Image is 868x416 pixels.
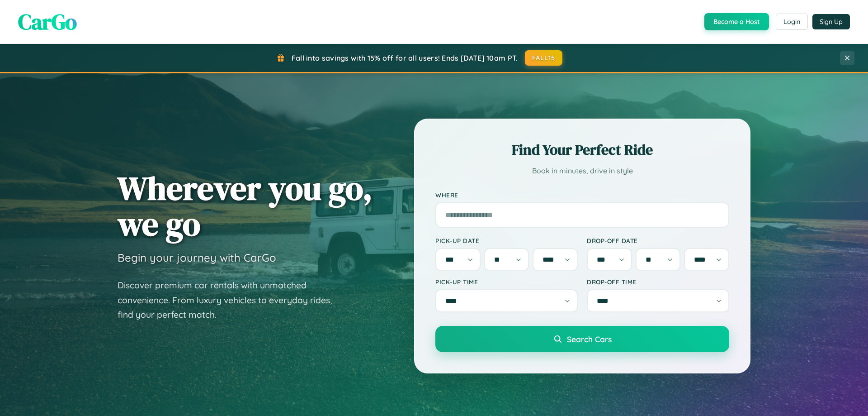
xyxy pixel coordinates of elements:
label: Drop-off Date [587,237,729,244]
h2: Find Your Perfect Ride [435,140,729,160]
button: FALL15 [525,50,563,66]
button: Search Cars [435,326,729,352]
button: Become a Host [704,13,769,30]
span: CarGo [18,7,77,37]
label: Pick-up Time [435,278,578,286]
label: Pick-up Date [435,237,578,244]
span: Search Cars [567,334,612,344]
label: Where [435,191,729,199]
p: Discover premium car rentals with unmatched convenience. From luxury vehicles to everyday rides, ... [118,278,344,322]
button: Login [776,14,808,30]
span: Fall into savings with 15% off for all users! Ends [DATE] 10am PT. [292,53,518,62]
p: Book in minutes, drive in style [435,164,729,177]
h3: Begin your journey with CarGo [118,251,276,264]
h1: Wherever you go, we go [118,170,373,242]
label: Drop-off Time [587,278,729,286]
button: Sign Up [812,14,850,29]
